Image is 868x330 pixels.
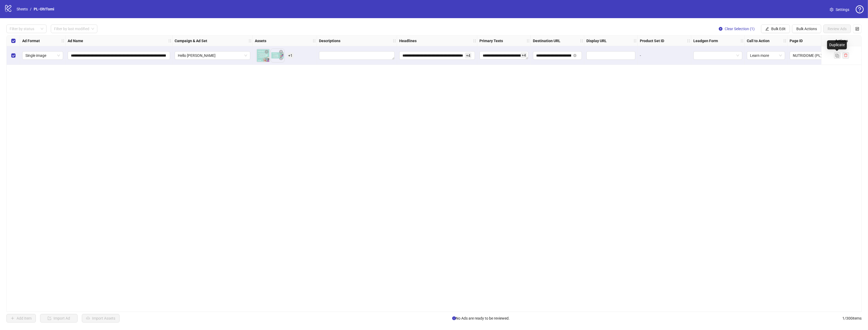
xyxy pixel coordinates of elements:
[479,51,528,60] div: Edit values
[252,39,256,43] span: holder
[476,35,477,46] div: Resize Headlines column
[263,49,270,55] button: Delete
[279,50,283,54] span: close-circle
[319,51,395,60] div: Edit values
[792,25,821,33] button: Bulk Actions
[172,39,175,43] span: holder
[319,38,340,44] strong: Descriptions
[690,39,694,43] span: holder
[68,38,83,44] strong: Ad Name
[168,39,172,43] span: holder
[586,38,607,44] strong: Display URL
[830,8,834,11] span: setting
[583,39,587,43] span: holder
[693,38,718,44] strong: Leadgen Form
[278,56,284,62] button: Preview
[719,27,723,31] span: close-circle
[33,6,55,12] a: PL-Oh!Tomi
[65,39,68,43] span: holder
[64,35,65,46] div: Resize Ad Format column
[7,46,20,65] div: Select row 1
[473,39,477,43] span: holder
[7,35,20,46] div: Select all rows
[82,314,120,323] button: Import Assets
[393,39,396,43] span: holder
[312,39,316,43] span: holder
[529,35,531,46] div: Resize Primary Texts column
[793,51,835,59] span: NUTRIDOME (PL)
[633,39,637,43] span: holder
[783,39,787,43] span: holder
[771,27,786,31] span: Bulk Edit
[761,25,790,33] button: Bulk Edit
[690,35,691,46] div: Resize Product Set ID column
[315,35,317,46] div: Resize Assets column
[477,39,480,43] span: holder
[255,38,266,44] strong: Assets
[835,38,848,44] strong: Actions
[256,49,270,62] img: Asset 1
[787,39,790,43] span: holder
[827,40,847,49] div: Duplicate
[171,35,172,46] div: Resize Ad Name column
[6,314,36,323] button: Add Item
[853,25,862,33] button: Configure table settings
[580,39,583,43] span: holder
[278,49,284,55] button: Delete
[265,50,268,54] span: close-circle
[178,51,247,59] span: Hello slim
[479,38,503,44] strong: Primary Texts
[465,53,471,58] span: + 4
[640,53,689,58] div: -
[251,35,252,46] div: Resize Campaign & Ad Set column
[790,38,803,44] strong: Page ID
[452,315,510,321] span: No Ads are ready to be reviewed.
[725,27,755,31] span: Clear Selection (1)
[521,52,527,58] span: + 4
[61,39,65,43] span: holder
[855,27,859,31] span: control
[796,27,817,31] span: Bulk Actions
[248,39,252,43] span: holder
[22,38,40,44] strong: Ad Format
[16,6,29,12] a: Sheets
[823,25,851,33] button: Review Ads
[834,52,840,59] button: Duplicate
[175,38,207,44] strong: Campaign & Ad Set
[573,54,577,57] button: close-circle
[583,35,584,46] div: Resize Destination URL column
[395,35,397,46] div: Resize Descriptions column
[399,38,417,44] strong: Headlines
[452,316,456,320] span: info-circle
[271,49,284,62] div: Asset 2
[786,35,787,46] div: Resize Call to Action column
[765,27,769,31] span: edit
[743,35,744,46] div: Resize Leadgen Form column
[279,57,283,61] span: eye
[287,53,294,58] span: + 1
[263,56,270,62] button: Preview
[687,39,690,43] span: holder
[25,51,60,59] span: Single image
[399,51,475,60] div: Edit values
[747,38,770,44] strong: Call to Action
[396,39,400,43] span: holder
[750,51,782,59] span: Learn more
[533,38,560,44] strong: Destination URL
[526,39,530,43] span: holder
[744,39,748,43] span: holder
[856,5,864,13] span: question-circle
[530,39,534,43] span: holder
[842,315,862,321] span: 1 / 300 items
[825,5,854,14] a: Settings
[316,39,320,43] span: holder
[636,35,637,46] div: Resize Display URL column
[640,38,664,44] strong: Product Set ID
[740,39,744,43] span: holder
[715,25,759,33] button: Clear Selection (1)
[40,314,78,323] button: Import Ad
[637,39,641,43] span: holder
[836,7,849,13] span: Settings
